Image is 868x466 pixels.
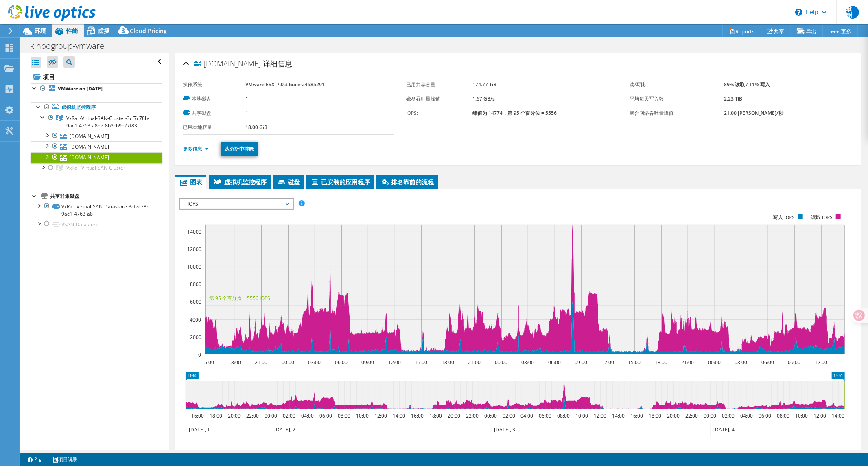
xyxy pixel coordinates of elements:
a: Reports [722,25,761,37]
text: 18:00 [655,359,667,366]
text: 21:00 [681,359,694,366]
text: 00:00 [484,412,497,419]
b: 89% 读取 / 11% 写入 [724,81,770,88]
text: 12:00 [815,359,827,366]
text: 03:00 [308,359,321,366]
text: 12:00 [813,412,826,419]
text: 14000 [187,228,201,235]
text: 18:00 [210,412,222,419]
b: 1 [245,109,248,116]
text: 12:00 [594,412,606,419]
a: [DOMAIN_NAME] [31,152,162,163]
span: Cloud Pricing [130,27,167,35]
label: 平均每天写入数 [630,95,724,103]
h1: kinpogroup-vmware [26,42,117,50]
b: 1.67 GB/s [472,95,495,102]
span: 图表 [179,178,202,186]
text: 02:00 [283,412,295,419]
text: 22:00 [466,412,479,419]
text: 04:00 [740,412,753,419]
text: 12:00 [388,359,401,366]
text: 18:00 [228,359,241,366]
svg: \n [795,9,802,16]
span: 性能 [66,27,78,35]
text: 00:00 [708,359,721,366]
a: 项目 [31,70,162,83]
text: 06:00 [539,412,551,419]
span: 已安装的应用程序 [310,178,370,186]
text: 10:00 [356,412,369,419]
b: VMware ESXi 7.0.3 build-24585291 [245,81,325,88]
text: 22:00 [246,412,259,419]
text: 06:00 [759,412,771,419]
label: 磁盘吞吐量峰值 [407,95,472,103]
text: 03:00 [521,359,534,366]
span: VxRail-Virtual-SAN-Cluster [66,164,125,171]
text: 2000 [190,334,201,341]
text: 14:00 [393,412,405,419]
b: 18.00 GiB [245,124,267,131]
text: 08:00 [777,412,789,419]
text: 14:00 [832,412,844,419]
a: VxRail-Virtual-SAN-Cluster [31,163,162,173]
text: 14:00 [612,412,625,419]
text: 22:00 [685,412,698,419]
text: 21:00 [468,359,481,366]
span: VxRail-Virtual-SAN-Cluster-3cf7c78b-9ac1-4763-a8e7-8b3cb9c27f83 [66,115,149,129]
text: 8000 [190,281,201,288]
a: VMWare on [DATE] [31,83,162,94]
label: 操作系统 [183,81,246,89]
span: [DOMAIN_NAME] [194,60,261,68]
label: IOPS: [407,109,472,117]
text: 00:00 [265,412,277,419]
text: 08:00 [338,412,350,419]
text: 04:00 [301,412,314,419]
b: 174.77 TiB [472,81,496,88]
text: 16:00 [191,412,204,419]
text: 0 [198,351,201,358]
span: 详细信息 [263,59,293,68]
text: 16:00 [630,412,643,419]
a: 导出 [791,25,823,37]
text: 18:00 [429,412,442,419]
text: 02:00 [722,412,735,419]
text: 读取 IOPS [811,214,833,220]
span: 虛擬 [98,27,109,35]
a: [DOMAIN_NAME] [31,141,162,152]
text: 10:00 [575,412,588,419]
label: 聚合网络吞吐量峰值 [630,109,724,117]
text: 15:00 [201,359,214,366]
a: VxRail-Virtual-SAN-Cluster-3cf7c78b-9ac1-4763-a8e7-8b3cb9c27f83 [31,113,162,131]
a: 项目说明 [47,454,83,464]
span: 虚拟机监控程序 [213,178,267,186]
a: [DOMAIN_NAME] [31,131,162,141]
text: 09:00 [788,359,800,366]
text: 15:00 [628,359,641,366]
span: IOPS [184,199,289,209]
text: 06:00 [335,359,348,366]
text: 写入 IOPS [773,214,795,220]
span: 磁盘 [277,178,300,186]
text: 4000 [190,316,201,323]
text: 06:00 [761,359,774,366]
text: 21:00 [255,359,267,366]
a: VxRail-Virtual-SAN-Datastore-3cf7c78b-9ac1-4763-a8 [31,201,162,219]
a: 虚拟机监控程序 [31,102,162,113]
b: 1 [245,95,248,102]
a: 更多信息 [183,145,209,152]
text: 20:00 [448,412,460,419]
text: 00:00 [704,412,716,419]
span: 排名靠前的流程 [380,178,434,186]
text: 02:00 [503,412,515,419]
text: 20:00 [667,412,680,419]
span: 承謝 [846,6,859,19]
text: 18:00 [442,359,454,366]
a: 从分析中排除 [221,142,258,156]
label: 已用共享容量 [407,81,472,89]
b: 2.23 TiB [724,95,743,102]
label: 已用本地容量 [183,123,246,131]
text: 15:00 [415,359,427,366]
a: 2 [22,454,47,464]
text: 12:00 [601,359,614,366]
b: VMWare on [DATE] [58,85,103,92]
